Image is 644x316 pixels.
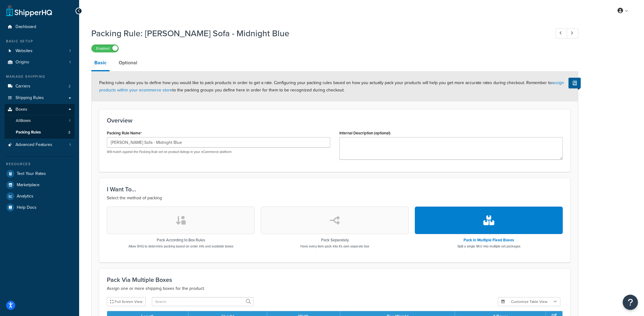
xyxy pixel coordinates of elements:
[5,179,75,190] a: Marketplace
[5,127,75,138] a: Packing Rules2
[5,92,75,104] a: Shipping Rules
[569,78,581,88] button: Show Help Docs
[107,297,146,306] button: Full Screen View
[107,150,330,154] p: Will match against the Packing Rule set on product listings in your eCommerce platform
[107,194,563,202] p: Select the method of packing
[5,127,75,138] li: Packing Rules
[5,168,75,179] a: Test Your Rates
[457,244,520,249] p: Split a single SKU into multiple set packages
[5,139,75,151] li: Advanced Features
[16,95,44,101] span: Shipping Rules
[5,162,75,167] div: Resources
[555,28,567,38] a: Previous Record
[5,139,75,151] a: Advanced Features1
[68,130,70,135] span: 2
[623,295,638,310] button: Open Resource Center
[498,297,560,306] button: Customize Table View
[69,48,71,54] span: 1
[16,130,41,135] span: Packing Rules
[91,55,110,71] a: Basic
[16,84,30,89] span: Carriers
[16,48,33,54] span: Websites
[5,45,75,57] li: Websites
[16,24,36,30] span: Dashboard
[16,118,31,123] span: All Boxes
[68,84,71,89] span: 2
[5,191,75,202] a: Analytics
[16,107,27,112] span: Boxes
[5,57,75,68] li: Origins
[152,297,254,306] input: Search
[17,194,33,199] span: Analytics
[17,171,46,176] span: Test Your Rates
[339,131,390,135] label: Internal Description (optional)
[5,81,75,92] a: Carriers2
[99,80,564,93] span: Packing rules allow you to define how you would like to pack products in order to get a rate. Con...
[567,28,579,38] a: Next Record
[91,27,544,39] h1: Packing Rule: [PERSON_NAME] Sofa - Midnight Blue
[5,81,75,92] li: Carriers
[5,39,75,44] div: Basic Setup
[5,21,75,33] a: Dashboard
[107,285,563,292] p: Assign one or more shipping boxes for the product.
[17,205,37,210] span: Help Docs
[16,60,29,65] span: Origins
[300,244,369,249] p: Have every item pack into it's own separate box
[457,238,520,242] h3: Pack in Multiple Fixed Boxes
[5,45,75,57] a: Websites1
[5,57,75,68] a: Origins1
[5,202,75,213] a: Help Docs
[5,74,75,79] div: Manage Shipping
[128,244,233,249] p: Allow SHQ to determine packing based on order info and available boxes
[300,238,369,242] h3: Pack Separately
[69,118,70,123] span: 1
[16,142,52,147] span: Advanced Features
[5,115,75,126] a: AllBoxes1
[107,276,563,283] h3: Pack Via Multiple Boxes
[107,117,563,124] h3: Overview
[17,183,40,188] span: Marketplace
[92,45,118,52] label: Enabled
[128,238,233,242] h3: Pack According to Box Rules
[116,55,140,70] a: Optional
[107,186,563,193] h3: I Want To...
[5,104,75,115] a: Boxes
[5,104,75,139] li: Boxes
[107,131,142,136] label: Packing Rule Name
[69,60,71,65] span: 1
[69,142,71,147] span: 1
